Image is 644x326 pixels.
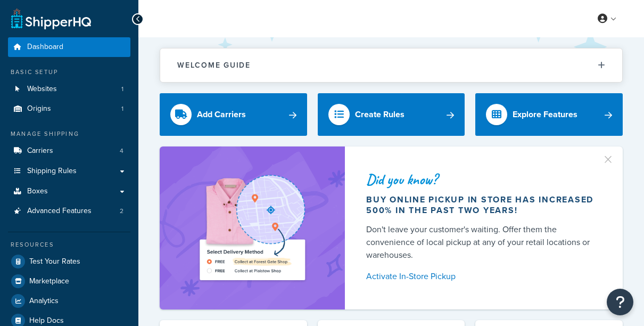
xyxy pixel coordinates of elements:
a: Websites1 [8,79,130,99]
span: Marketplace [29,277,69,286]
a: Test Your Rates [8,252,130,271]
a: Dashboard [8,37,130,57]
div: Did you know? [366,172,597,187]
img: ad-shirt-map-b0359fc47e01cab431d101c4b569394f6a03f54285957d908178d52f29eb9668.png [176,170,329,286]
li: Carriers [8,141,130,161]
a: Add Carriers [160,93,307,136]
li: Advanced Features [8,201,130,221]
span: Boxes [27,187,48,196]
span: Shipping Rules [27,167,77,176]
a: Marketplace [8,272,130,291]
div: Don't leave your customer's waiting. Offer them the convenience of local pickup at any of your re... [366,223,597,262]
a: Create Rules [318,93,465,136]
span: Dashboard [27,43,63,52]
span: 1 [121,104,123,113]
span: 1 [121,85,123,94]
div: Create Rules [355,107,404,122]
span: 2 [120,207,123,216]
span: Websites [27,85,57,94]
div: Basic Setup [8,68,130,77]
li: Origins [8,99,130,119]
div: Buy online pickup in store has increased 500% in the past two years! [366,194,597,216]
span: Test Your Rates [29,257,80,266]
a: Boxes [8,182,130,201]
a: Carriers4 [8,141,130,161]
span: Analytics [29,297,59,306]
span: Help Docs [29,316,64,325]
div: Add Carriers [197,107,246,122]
button: Welcome Guide [160,48,622,82]
span: Advanced Features [27,207,92,216]
div: Resources [8,240,130,249]
span: Carriers [27,146,53,156]
div: Manage Shipping [8,129,130,138]
a: Analytics [8,291,130,311]
div: Explore Features [513,107,577,122]
li: Websites [8,79,130,99]
h2: Welcome Guide [177,61,251,69]
a: Advanced Features2 [8,201,130,221]
span: 4 [120,146,123,156]
a: Origins1 [8,99,130,119]
a: Explore Features [475,93,623,136]
span: Origins [27,104,51,113]
a: Activate In-Store Pickup [366,269,597,284]
button: Open Resource Center [607,289,633,315]
a: Shipping Rules [8,161,130,181]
